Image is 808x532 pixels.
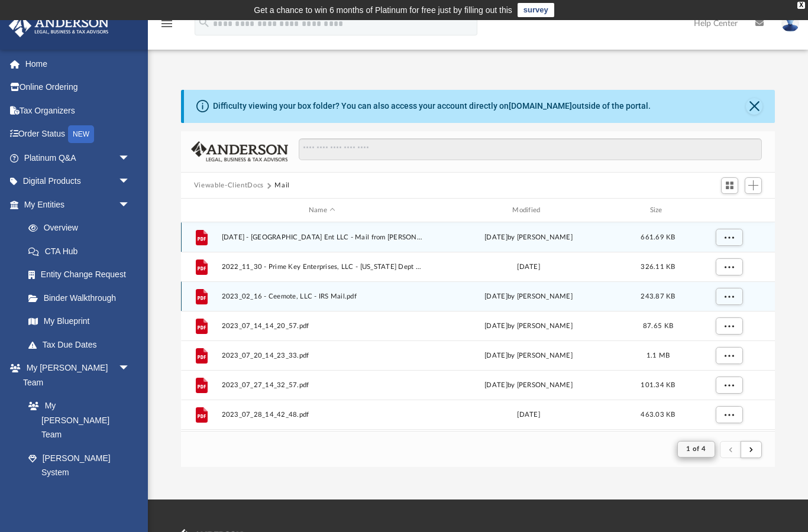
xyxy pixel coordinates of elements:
button: More options [715,229,742,246]
button: More options [715,288,742,306]
a: Online Ordering [8,76,148,99]
button: Mail [274,180,290,191]
div: close [797,2,805,9]
span: 2023_07_20_14_23_33.pdf [221,352,422,359]
a: Overview [17,216,148,240]
span: arrow_drop_down [118,356,142,381]
span: 2023_07_28_14_42_48.pdf [221,411,422,419]
a: Client Referrals [17,484,142,508]
img: Anderson Advisors Platinum Portal [5,14,112,37]
a: CTA Hub [17,239,148,263]
div: Get a chance to win 6 months of Platinum for free just by filling out this [254,3,512,17]
button: More options [715,347,742,365]
a: Digital Productsarrow_drop_down [8,170,148,193]
div: [DATE] [428,410,629,420]
div: [DATE] by [PERSON_NAME] [428,351,629,361]
i: search [198,16,211,29]
button: More options [715,377,742,394]
a: My [PERSON_NAME] Teamarrow_drop_down [8,356,142,394]
div: [DATE] [428,262,629,273]
span: 463.03 KB [641,411,675,418]
button: Viewable-ClientDocs [194,180,264,191]
span: 661.69 KB [641,234,675,241]
img: User Pic [781,15,799,32]
span: [DATE] - [GEOGRAPHIC_DATA] Ent LLC - Mail from [PERSON_NAME] Bank0001.pdf [221,233,422,241]
input: Search files and folders [299,138,762,161]
span: 87.65 KB [643,323,673,329]
span: arrow_drop_down [118,146,142,170]
button: Close [746,98,762,115]
div: Name [221,205,422,216]
div: [DATE] by [PERSON_NAME] [428,380,629,391]
button: Switch to Grid View [721,177,739,194]
a: survey [518,3,554,17]
span: arrow_drop_down [118,170,142,194]
div: Modified [428,205,629,216]
a: Binder Walkthrough [17,286,148,310]
a: [PERSON_NAME] System [17,446,142,484]
span: 326.11 KB [641,264,675,270]
button: More options [715,258,742,276]
div: [DATE] by [PERSON_NAME] [428,291,629,302]
button: Add [745,177,762,194]
a: menu [160,22,174,31]
div: id [186,205,216,216]
a: Tax Organizers [8,99,148,122]
a: Order StatusNEW [8,122,148,147]
button: More options [715,406,742,424]
span: 2023_02_16 - Ceemote, LLC - IRS Mail.pdf [221,293,422,300]
a: Home [8,52,148,76]
div: [DATE] by [PERSON_NAME] [428,232,629,243]
span: 1.1 MB [647,352,670,359]
a: [DOMAIN_NAME] [509,101,572,111]
a: My [PERSON_NAME] Team [17,394,136,447]
i: menu [160,17,174,31]
span: 101.34 KB [641,382,675,388]
span: 2023_07_27_14_32_57.pdf [221,381,422,389]
a: Platinum Q&Aarrow_drop_down [8,146,148,170]
div: Difficulty viewing your box folder? You can also access your account directly on outside of the p... [213,100,651,112]
a: My Blueprint [17,310,142,333]
div: grid [181,222,775,432]
div: NEW [68,125,94,143]
div: [DATE] by [PERSON_NAME] [428,321,629,332]
button: 1 of 4 [677,441,715,458]
a: Tax Due Dates [17,333,148,356]
span: arrow_drop_down [118,193,142,217]
div: id [687,205,770,216]
span: 243.87 KB [641,293,675,300]
span: 2023_07_14_14_20_57.pdf [221,322,422,330]
button: More options [715,317,742,335]
a: My Entitiesarrow_drop_down [8,193,148,216]
span: 1 of 4 [686,446,706,452]
span: 2022_11_30 - Prime Key Enterprises, LLC - [US_STATE] Dept Of Treasury.pdf [221,263,422,271]
a: Entity Change Request [17,263,148,287]
div: Size [634,205,681,216]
